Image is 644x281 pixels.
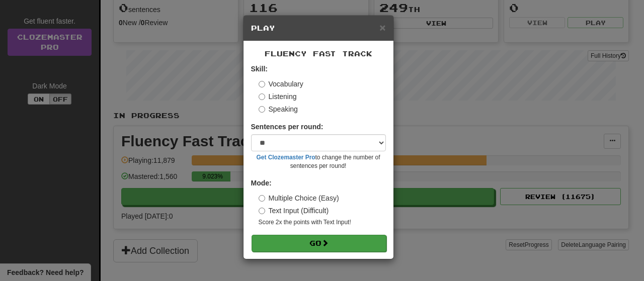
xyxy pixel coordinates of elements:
[259,91,297,102] label: Listening
[251,23,386,33] h5: Play
[259,106,265,113] input: Speaking
[259,81,265,87] input: Vocabulary
[251,65,268,73] strong: Skill:
[251,153,386,170] small: to change the number of sentences per round!
[259,93,265,100] input: Listening
[257,154,315,161] a: Get Clozemaster Pro
[251,179,272,187] strong: Mode:
[259,195,265,202] input: Multiple Choice (Easy)
[259,208,265,214] input: Text Input (Difficult)
[259,79,303,89] label: Vocabulary
[259,193,339,203] label: Multiple Choice (Easy)
[251,122,324,132] label: Sentences per round:
[379,22,385,33] button: Close
[265,49,372,58] span: Fluency Fast Track
[259,206,329,216] label: Text Input (Difficult)
[259,218,386,227] small: Score 2x the points with Text Input !
[259,104,298,114] label: Speaking
[252,235,386,252] button: Go
[379,22,385,33] span: ×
